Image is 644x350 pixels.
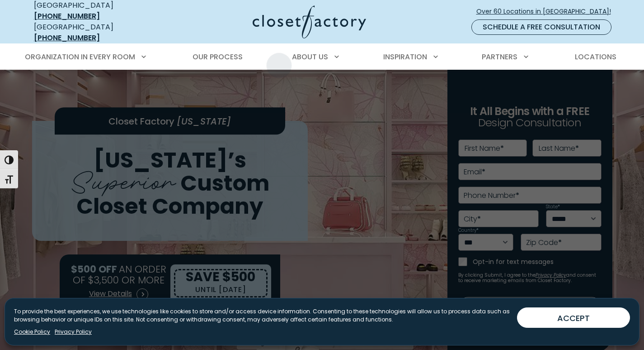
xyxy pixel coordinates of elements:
[14,307,510,324] p: To provide the best experiences, we use technologies like cookies to store and/or access device i...
[471,19,611,35] a: Schedule a Free Consultation
[34,22,165,43] div: [GEOGRAPHIC_DATA]
[34,33,100,43] a: [PHONE_NUMBER]
[19,44,626,70] nav: Primary Menu
[383,52,427,62] span: Inspiration
[482,52,517,62] span: Partners
[476,7,618,16] span: Over 60 Locations in [GEOGRAPHIC_DATA]!
[34,11,100,21] a: [PHONE_NUMBER]
[55,328,92,336] a: Privacy Policy
[575,52,616,62] span: Locations
[25,52,135,62] span: Organization in Every Room
[476,4,619,19] a: Over 60 Locations in [GEOGRAPHIC_DATA]!
[253,5,366,38] img: Closet Factory Logo
[193,52,243,62] span: Our Process
[517,307,630,328] button: ACCEPT
[14,328,50,336] a: Cookie Policy
[292,52,328,62] span: About Us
